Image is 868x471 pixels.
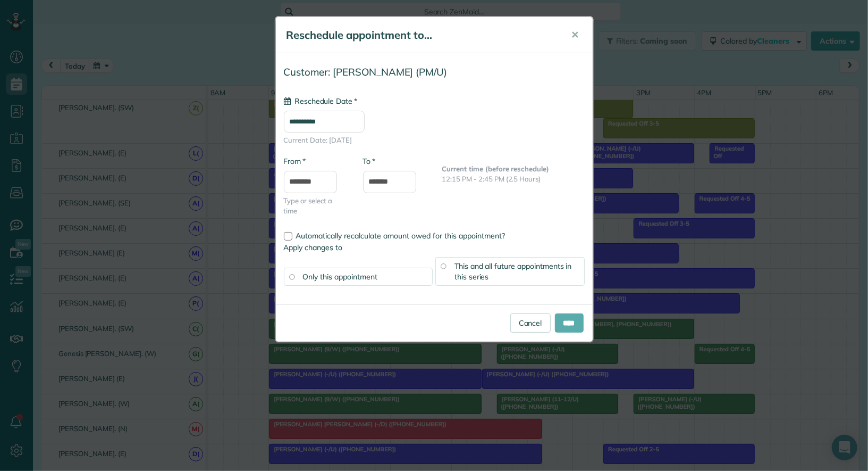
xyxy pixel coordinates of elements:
input: Only this appointment [289,274,294,279]
input: This and all future appointments in this series [441,263,446,269]
p: 12:15 PM - 2:45 PM (2.5 Hours) [442,174,585,184]
h4: Customer: [PERSON_NAME] (PM/U) [284,67,585,78]
label: To [363,156,375,167]
label: Apply changes to [284,242,585,253]
span: Current Date: [DATE] [284,135,585,145]
span: ✕ [571,29,579,41]
b: Current time (before reschedule) [442,164,550,173]
label: From [284,156,306,167]
h5: Reschedule appointment to... [286,28,557,43]
span: Type or select a time [284,196,347,216]
span: Automatically recalculate amount owed for this appointment? [296,231,505,241]
span: Only this appointment [303,272,377,282]
a: Cancel [510,313,551,333]
label: Reschedule Date [284,96,357,106]
span: This and all future appointments in this series [454,261,572,282]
